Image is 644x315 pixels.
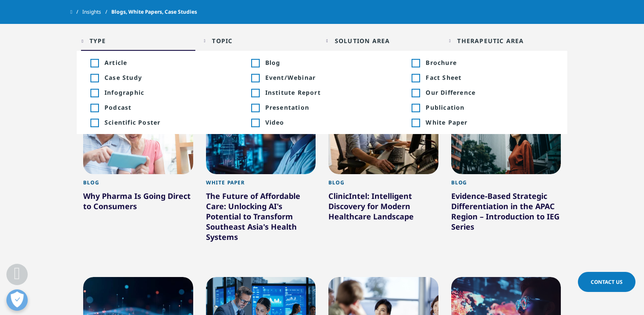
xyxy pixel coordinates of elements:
[83,191,193,215] div: Why Pharma Is Going Direct to Consumers
[451,179,561,191] div: Blog
[242,55,403,70] li: Inclusion filter on Blog; 1,405 result
[81,85,242,100] li: Inclusion filter on Infographic; 118 results
[90,119,98,127] div: Inclusion filter on Scientific Poster; 13 results
[412,74,419,82] div: Inclusion filter on Fact Sheet; 696 results
[426,88,554,96] span: Our Difference
[104,103,232,111] span: Podcast
[242,70,403,85] li: Inclusion filter on Event/Webinar; 921 results
[426,58,554,67] span: Brochure
[206,191,316,245] div: The Future of Affordable Care: Unlocking AI's Potential to Transform Southeast Asia's Health Systems
[578,272,635,292] a: Contact Us
[90,89,98,97] div: Inclusion filter on Infographic; 118 results
[90,37,106,45] div: Type facet.
[90,104,98,112] div: Inclusion filter on Podcast; 82 results
[6,289,28,311] button: Open Preferences
[251,74,259,82] div: Inclusion filter on Event/Webinar; 921 results
[104,73,232,82] span: Case Study
[265,58,393,67] span: Blog
[402,55,563,70] li: Inclusion filter on Brochure; 51 results
[451,174,561,254] a: Blog Evidence-Based Strategic Differentiation in the APAC Region – Introduction to IEG Series
[90,74,98,82] div: Inclusion filter on Case Study; 306 results
[402,100,563,115] li: Inclusion filter on Publication; 174 results
[242,115,403,130] li: Inclusion filter on Video; 273 results
[251,104,259,112] div: Inclusion filter on Presentation; 272 results
[104,118,232,126] span: Scientific Poster
[265,73,393,82] span: Event/Webinar
[402,70,563,85] li: Inclusion filter on Fact Sheet; 696 results
[265,103,393,111] span: Presentation
[457,37,524,45] div: Therapeutic Area facet.
[206,174,316,264] a: White Paper The Future of Affordable Care: Unlocking AI's Potential to Transform Southeast Asia's...
[402,115,563,130] li: Inclusion filter on White Paper; 844 results
[412,59,419,67] div: Inclusion filter on Brochure; 51 results
[111,4,197,20] span: Blogs, White Papers, Case Studies
[412,89,419,97] div: Inclusion filter on Our Difference; 1 result
[412,104,419,112] div: Inclusion filter on Publication; 174 results
[212,37,232,45] div: Topic facet.
[451,191,561,235] div: Evidence-Based Strategic Differentiation in the APAC Region – Introduction to IEG Series
[265,88,393,96] span: Institute Report
[335,37,390,45] div: Solution Area facet.
[82,4,111,20] a: Insights
[426,73,554,82] span: Fact Sheet
[104,88,232,96] span: Infographic
[81,70,242,85] li: Inclusion filter on Case Study; 306 results
[83,174,193,233] a: Blog Why Pharma Is Going Direct to Consumers
[265,118,393,126] span: Video
[83,179,193,191] div: Blog
[81,55,242,70] li: Inclusion filter on Article; 221 results
[251,119,259,127] div: Inclusion filter on Video; 273 results
[412,119,419,127] div: Inclusion filter on White Paper; 844 results
[206,179,316,191] div: White Paper
[426,118,554,126] span: White Paper
[591,278,623,286] span: Contact Us
[402,85,563,100] li: Inclusion filter on Our Difference; 1 result
[328,179,438,191] div: Blog
[328,174,438,244] a: Blog ClinicIntel: Intelligent Discovery for Modern Healthcare Landscape
[104,58,232,67] span: Article
[81,115,242,130] li: Inclusion filter on Scientific Poster; 13 results
[251,89,259,97] div: Inclusion filter on Institute Report; 129 results
[328,191,438,225] div: ClinicIntel: Intelligent Discovery for Modern Healthcare Landscape
[251,59,259,67] div: Inclusion filter on Blog; 1,405 result
[242,100,403,115] li: Inclusion filter on Presentation; 272 results
[426,103,554,111] span: Publication
[90,59,98,67] div: Inclusion filter on Article; 221 results
[242,85,403,100] li: Inclusion filter on Institute Report; 129 results
[81,100,242,115] li: Inclusion filter on Podcast; 82 results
